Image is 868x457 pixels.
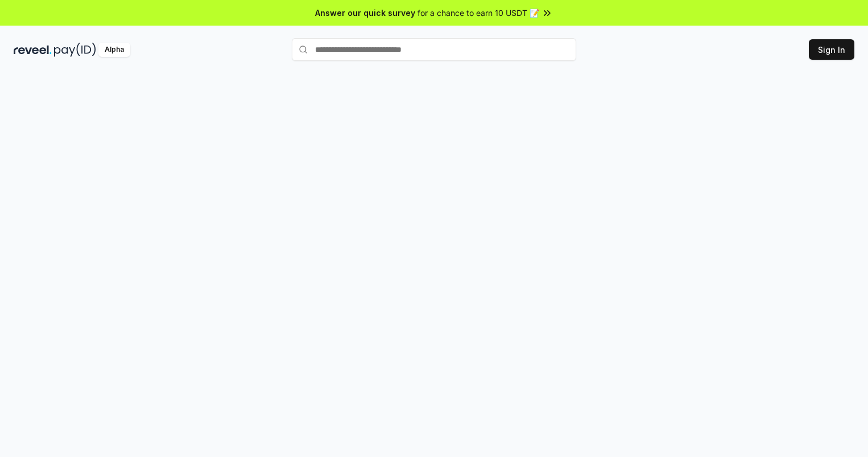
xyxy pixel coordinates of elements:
div: Alpha [98,43,130,57]
span: for a chance to earn 10 USDT 📝 [418,7,539,19]
span: Answer our quick survey [315,7,415,19]
button: Sign In [809,39,854,60]
img: pay_id [54,43,96,57]
img: reveel_dark [14,43,52,57]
